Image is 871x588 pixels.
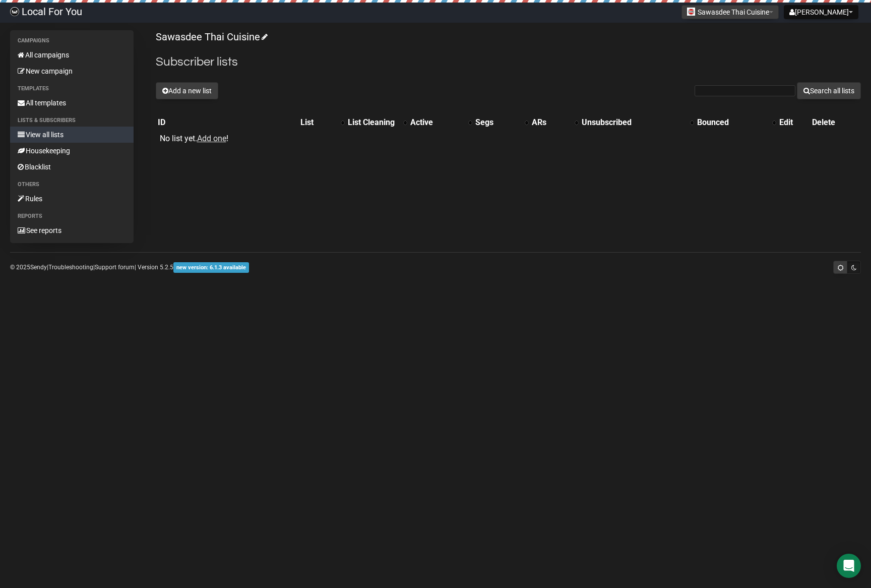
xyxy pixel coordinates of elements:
[473,115,530,130] th: Segs: No sort applied, activate to apply an ascending sort
[173,262,249,273] span: new version: 6.1.3 available
[10,63,134,79] a: New campaign
[173,264,249,271] a: new version: 6.1.3 available
[410,117,463,128] div: Active
[837,554,861,578] div: Open Intercom Messenger
[580,115,696,130] th: Unsubscribed: No sort applied, activate to apply an ascending sort
[10,191,134,207] a: Rules
[797,82,861,99] button: Search all lists
[158,117,297,128] div: ID
[10,35,134,47] li: Campaigns
[530,115,580,130] th: ARs: No sort applied, activate to apply an ascending sort
[10,95,134,111] a: All templates
[10,262,249,273] p: © 2025 | | | Version 5.2.5
[10,222,134,239] a: See reports
[10,47,134,63] a: All campaigns
[300,117,335,128] div: List
[346,115,408,130] th: List Cleaning: No sort applied, activate to apply an ascending sort
[10,127,134,143] a: View all lists
[532,117,570,128] div: ARs
[156,130,299,148] td: No list yet. !
[10,143,134,159] a: Housekeeping
[408,115,473,130] th: Active: No sort applied, activate to apply an ascending sort
[156,115,299,130] th: ID: No sort applied, sorting is disabled
[10,7,19,16] img: d61d2441668da63f2d83084b75c85b29
[298,115,345,130] th: List: No sort applied, activate to apply an ascending sort
[10,114,134,127] li: Lists & subscribers
[475,117,520,128] div: Segs
[156,53,861,71] h2: Subscriber lists
[156,31,266,43] a: Sawasdee Thai Cuisine
[777,115,810,130] th: Edit: No sort applied, sorting is disabled
[95,264,135,271] a: Support forum
[779,117,808,128] div: Edit
[10,83,134,95] li: Templates
[812,117,859,128] div: Delete
[197,134,226,143] a: Add one
[810,115,861,130] th: Delete: No sort applied, sorting is disabled
[10,210,134,222] li: Reports
[697,117,767,128] div: Bounced
[687,8,695,16] img: 963.jpg
[48,264,93,271] a: Troubleshooting
[681,5,779,19] button: Sawasdee Thai Cuisine
[10,159,134,175] a: Blacklist
[30,264,47,271] a: Sendy
[156,82,218,99] button: Add a new list
[695,115,777,130] th: Bounced: No sort applied, activate to apply an ascending sort
[348,117,398,128] div: List Cleaning
[784,5,858,19] button: [PERSON_NAME]
[10,179,134,191] li: Others
[582,117,686,128] div: Unsubscribed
